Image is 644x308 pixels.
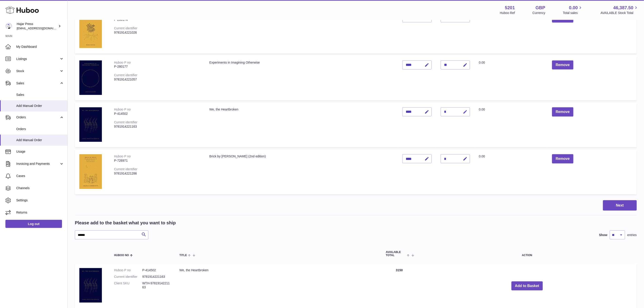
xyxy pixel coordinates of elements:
span: 46,387.50 [613,5,633,11]
dt: Client SKU [114,281,142,290]
span: AVAILABLE Stock Total [600,11,639,15]
span: Invoicing and Payments [16,162,59,166]
div: Current identifier [114,26,138,30]
button: Remove [552,60,573,70]
div: Current identifier [114,73,138,77]
span: Sales [16,93,64,97]
div: Huboo P no [114,154,131,158]
div: Huboo P no [114,61,131,64]
div: 9781914221057 [114,77,200,82]
span: AVAILABLE Total [386,251,406,257]
dd: WTH-9781914221163 [142,281,170,290]
span: Total sales [563,11,583,15]
span: 0.00 [479,108,485,111]
button: Add to Basket [511,281,543,291]
button: Remove [552,154,573,163]
span: Channels [16,186,64,190]
span: Settings [16,198,64,202]
div: P-280177 [114,64,200,69]
span: Title [179,254,187,257]
dt: Huboo P no [114,268,142,272]
h2: Please add to the basket what you want to ship [75,220,176,226]
td: Experiments in Imagining Otherwise [205,56,398,101]
td: Sambac Beneath Unlikely Skies [205,9,398,53]
span: entries [627,233,637,237]
strong: GBP [536,5,545,11]
div: Huboo P no [114,108,131,111]
img: Brick by Brick (2nd edition) [79,154,102,189]
img: Sambac Beneath Unlikely Skies [79,13,102,48]
div: Huboo Ref [500,11,515,15]
div: 9781914221026 [114,30,200,35]
a: Log out [5,220,62,228]
span: Usage [16,149,64,154]
a: 46,387.50 AVAILABLE Stock Total [600,5,639,15]
div: Hajar Press [17,22,57,30]
td: Brick by [PERSON_NAME] (2nd edition) [205,150,398,194]
div: 9781914221286 [114,171,200,176]
div: 9781914221163 [114,124,200,129]
span: Returns [16,210,64,215]
span: 0.00 [479,154,485,158]
span: Huboo no [114,254,129,257]
span: Add Manual Order [16,104,64,108]
dt: Current identifier [114,275,142,279]
span: My Dashboard [16,45,64,49]
div: P-414502 [114,112,200,116]
img: We, the Heartbroken [79,107,102,142]
td: We, the Heartbroken [205,103,398,147]
div: Currency [533,11,545,15]
span: Orders [16,127,64,131]
span: 0.00 [569,5,578,11]
span: Cases [16,174,64,178]
label: Show [599,233,607,237]
div: P-726971 [114,159,200,163]
button: Next [603,200,637,211]
span: Add Manual Order [16,138,64,142]
span: Sales [16,81,59,85]
dd: 9781914221163 [142,275,170,279]
span: Orders [16,115,59,120]
span: [EMAIL_ADDRESS][DOMAIN_NAME] [17,26,66,30]
span: 0.00 [479,61,485,64]
button: Remove [552,107,573,117]
img: We, the Heartbroken [79,268,102,303]
img: internalAdmin-5201@internal.huboo.com [5,23,12,30]
img: Experiments in Imagining Otherwise [79,60,102,95]
strong: 5201 [505,5,515,11]
span: Listings [16,57,59,61]
span: Stock [16,69,59,73]
div: Current identifier [114,167,138,171]
a: 0.00 Total sales [563,5,583,15]
dd: P-414502 [142,268,170,272]
div: Current identifier [114,120,138,124]
th: Action [417,246,637,261]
